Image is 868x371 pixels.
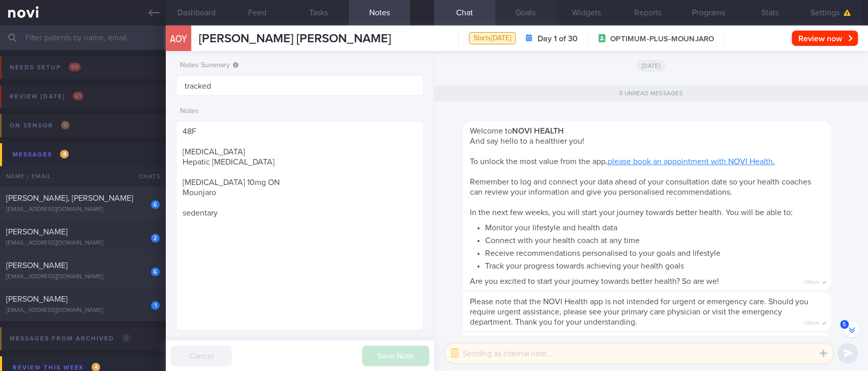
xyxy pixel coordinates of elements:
[470,137,584,145] span: And say hello to a healthier you!
[485,258,824,271] li: Track your progress towards achieving your health goals
[122,334,131,342] span: 0
[151,268,160,276] div: 6
[792,31,858,46] button: Review now
[7,332,133,346] div: Messages from Archived
[610,34,714,44] span: OPTIMUM-PLUS-MOUNJARO
[608,157,775,166] a: please book an appointment with NOVI Health.
[180,107,420,116] label: Notes
[469,32,516,45] div: Starts [DATE]
[470,277,719,285] span: Are you excited to start your journey towards better health? So are we!
[6,307,160,314] div: [EMAIL_ADDRESS][DOMAIN_NAME]
[6,295,68,303] span: [PERSON_NAME]
[61,121,70,129] span: 8
[637,60,666,72] span: [DATE]
[470,127,564,135] span: Welcome to
[163,19,194,59] div: AOY
[485,246,824,258] li: Receive recommendations personalised to your goals and lifestyle
[470,178,811,196] span: Remember to log and connect your data ahead of your consultation date so your health coaches can ...
[180,61,420,70] label: Notes Summary
[803,317,819,327] span: 1:08pm
[844,322,859,337] button: 5
[6,228,68,236] span: [PERSON_NAME]
[125,166,166,187] div: Chats
[73,92,83,100] span: 61
[151,200,160,209] div: 6
[69,63,81,71] span: 99
[6,206,160,214] div: [EMAIL_ADDRESS][DOMAIN_NAME]
[470,157,775,166] span: To unlock the most value from the app,
[470,298,809,326] span: Please note that the NOVI Health app is not intended for urgent or emergency care. Should you req...
[6,194,133,202] span: [PERSON_NAME], [PERSON_NAME]
[803,276,819,286] span: 1:08pm
[840,320,849,329] span: 5
[6,240,160,247] div: [EMAIL_ADDRESS][DOMAIN_NAME]
[485,220,824,233] li: Monitor your lifestyle and health data
[60,150,69,158] span: 4
[151,301,160,310] div: 1
[6,273,160,281] div: [EMAIL_ADDRESS][DOMAIN_NAME]
[151,234,160,243] div: 2
[10,148,71,162] div: Messages
[7,119,72,132] div: On sensor
[485,233,824,246] li: Connect with your health coach at any time
[512,127,564,135] strong: NOVI HEALTH
[537,34,578,44] strong: Day 1 of 30
[6,261,68,270] span: [PERSON_NAME]
[7,61,83,74] div: Needs setup
[7,90,86,103] div: Review [DATE]
[199,33,391,45] span: [PERSON_NAME] [PERSON_NAME]
[470,208,793,217] span: In the next few weeks, you will start your journey towards better health. You will be able to:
